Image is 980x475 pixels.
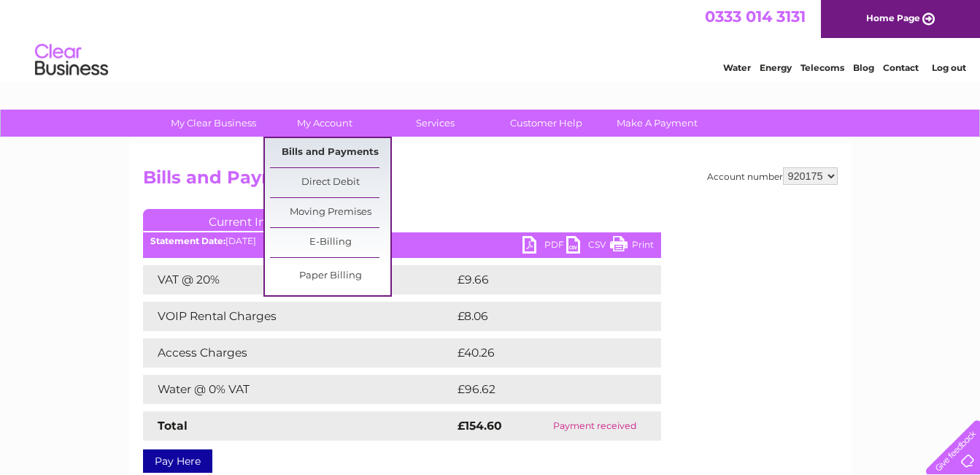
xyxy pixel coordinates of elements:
b: Statement Date: [150,235,225,246]
img: logo.png [34,38,109,83]
td: £8.06 [454,302,628,331]
td: £9.66 [454,265,628,294]
td: £96.62 [454,375,633,404]
strong: Total [158,419,188,433]
a: My Clear Business [153,110,274,137]
a: Paper Billing [270,262,390,291]
h2: Bills and Payments [143,167,838,195]
a: Water [723,62,751,73]
a: PDF [522,236,566,257]
a: Moving Premises [270,198,390,227]
a: Bills and Payments [270,138,390,167]
a: 0333 014 3131 [705,7,806,26]
td: Access Charges [143,338,454,368]
div: Account number [707,167,838,185]
strong: £154.60 [458,419,502,433]
a: Make A Payment [597,110,717,137]
a: Print [610,236,654,257]
td: £40.26 [454,338,632,368]
td: VAT @ 20% [143,265,454,294]
td: VOIP Rental Charges [143,302,454,331]
a: E-Billing [270,228,390,257]
a: Customer Help [486,110,606,137]
a: Blog [853,62,874,73]
a: Pay Here [143,449,212,473]
td: Water @ 0% VAT [143,375,454,404]
a: Services [375,110,495,137]
div: Clear Business is a trading name of Verastar Limited (registered in [GEOGRAPHIC_DATA] No. 3667643... [146,8,836,71]
a: Log out [932,62,966,73]
a: Current Invoice [143,209,362,231]
a: CSV [566,236,610,257]
a: Direct Debit [270,168,390,197]
a: Telecoms [800,62,844,73]
div: [DATE] [143,236,661,246]
td: Payment received [529,411,661,441]
a: Energy [760,62,792,73]
a: Contact [883,62,919,73]
a: My Account [264,110,385,137]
